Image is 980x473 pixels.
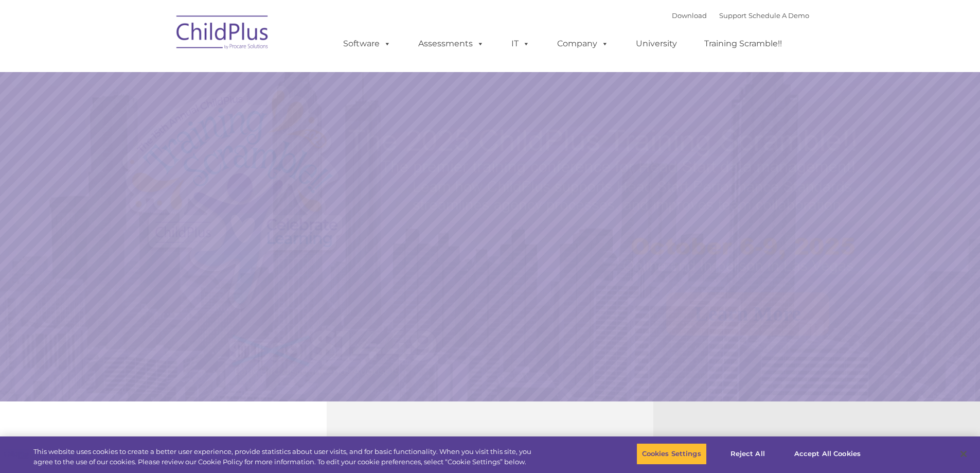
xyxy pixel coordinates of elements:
a: Support [719,11,746,20]
font: | [672,11,809,20]
a: Training Scramble!! [694,33,792,54]
button: Cookies Settings [636,443,707,465]
a: Learn More [666,292,829,336]
button: Close [952,443,975,465]
button: Reject All [716,443,780,465]
img: ChildPlus by Procare Solutions [171,8,274,60]
a: University [626,33,687,54]
div: This website uses cookies to create a better user experience, provide statistics about user visit... [33,447,539,467]
a: Company [547,33,619,54]
a: IT [501,33,540,54]
a: Download [672,11,707,20]
a: Assessments [408,33,494,54]
button: Accept All Cookies [789,443,866,465]
a: Software [333,33,401,54]
a: Schedule A Demo [749,11,809,20]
